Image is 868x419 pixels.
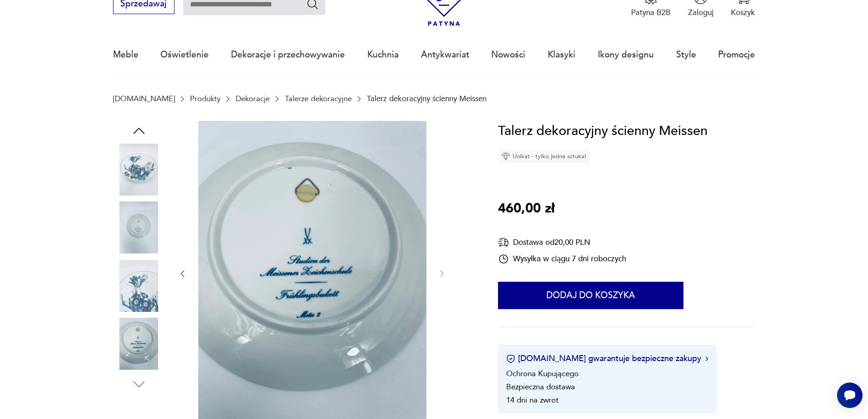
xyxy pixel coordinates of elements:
[498,237,509,248] img: Ikona dostawy
[676,34,696,76] a: Style
[113,34,139,76] a: Meble
[688,7,714,18] p: Zaloguj
[113,1,175,8] a: Sprzedawaj
[548,34,575,76] a: Klasyki
[506,354,515,363] img: Ikona certyfikatu
[498,198,555,219] p: 460,00 zł
[498,253,626,264] div: Wysyłka w ciągu 7 dni roboczych
[113,94,175,103] a: [DOMAIN_NAME]
[190,94,221,103] a: Produkty
[113,260,165,312] img: Zdjęcie produktu Talerz dekoracyjny ścienny Meissen
[491,34,525,76] a: Nowości
[837,383,863,408] iframe: Smartsupp widget button
[113,144,165,196] img: Zdjęcie produktu Talerz dekoracyjny ścienny Meissen
[631,7,671,18] p: Patyna B2B
[502,152,510,160] img: Ikona diamentu
[731,7,755,18] p: Koszyk
[498,150,590,163] div: Unikat - tylko jedna sztuka!
[421,34,469,76] a: Antykwariat
[506,382,575,392] li: Bezpieczna dostawa
[231,34,345,76] a: Dekoracje i przechowywanie
[236,94,270,103] a: Dekoracje
[498,237,626,248] div: Dostawa od 20,00 PLN
[367,94,487,103] p: Talerz dekoracyjny ścienny Meissen
[718,34,755,76] a: Promocje
[498,282,683,309] button: Dodaj do koszyka
[285,94,352,103] a: Talerze dekoracyjne
[506,353,708,364] button: [DOMAIN_NAME] gwarantuje bezpieczne zakupy
[160,34,209,76] a: Oświetlenie
[113,202,165,253] img: Zdjęcie produktu Talerz dekoracyjny ścienny Meissen
[113,318,165,370] img: Zdjęcie produktu Talerz dekoracyjny ścienny Meissen
[506,395,559,405] li: 14 dni na zwrot
[506,368,579,379] li: Ochrona Kupującego
[498,121,708,142] h1: Talerz dekoracyjny ścienny Meissen
[367,34,399,76] a: Kuchnia
[705,357,708,361] img: Ikona strzałki w prawo
[598,34,654,76] a: Ikony designu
